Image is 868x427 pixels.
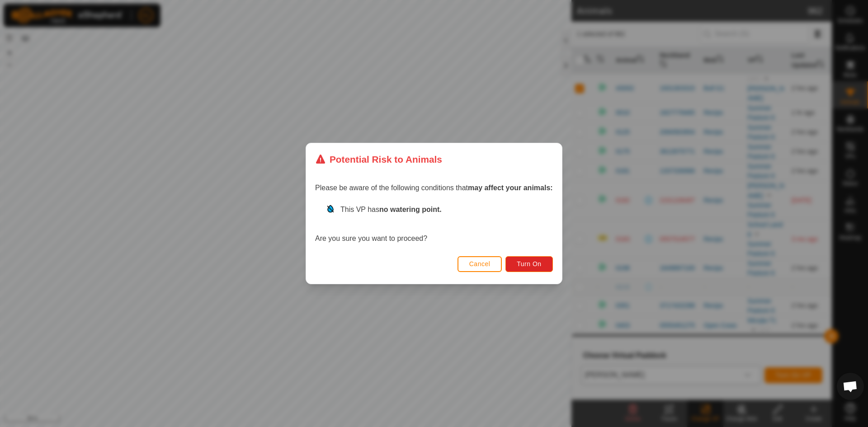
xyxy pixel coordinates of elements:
[506,256,553,272] button: Turn On
[315,184,553,192] span: Please be aware of the following conditions that
[379,206,442,213] strong: no watering point.
[517,260,542,267] span: Turn On
[468,184,553,192] strong: may affect your animals:
[315,204,553,244] div: Are you sure you want to proceed?
[458,256,502,272] button: Cancel
[315,152,442,166] div: Potential Risk to Animals
[837,373,864,400] div: Open chat
[469,260,491,267] span: Cancel
[340,206,442,213] span: This VP has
